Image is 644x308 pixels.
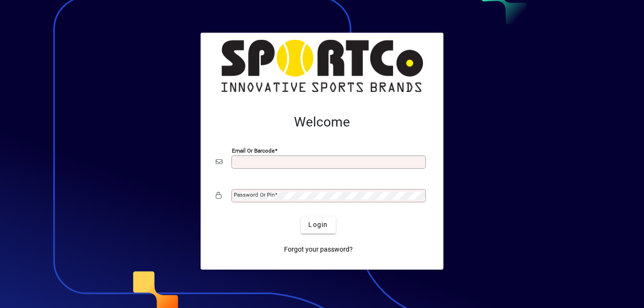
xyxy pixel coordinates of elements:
span: Login [308,220,328,230]
mat-label: Email or Barcode [232,147,275,154]
a: Forgot your password? [280,241,357,258]
h2: Welcome [216,114,428,130]
button: Login [301,217,335,234]
mat-label: Password or Pin [234,191,275,198]
span: Forgot your password? [284,245,353,254]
